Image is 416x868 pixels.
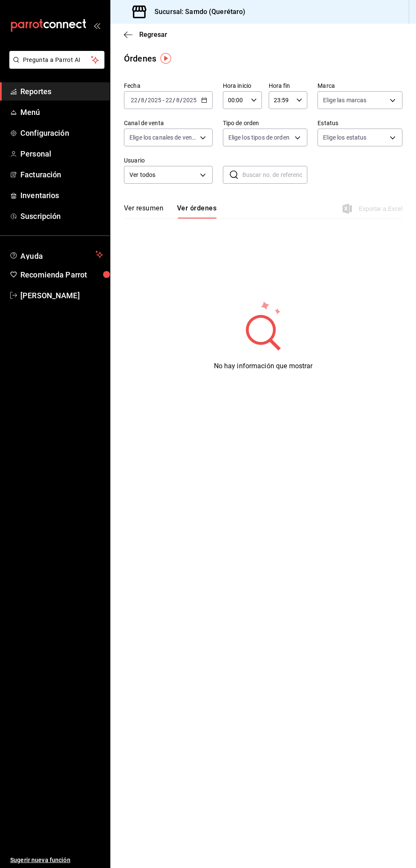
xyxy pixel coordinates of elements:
span: Ver todos [129,171,197,179]
span: / [145,97,147,104]
label: Estatus [318,120,402,126]
span: Recomienda Parrot [20,269,103,280]
button: Pregunta a Parrot AI [9,51,104,69]
input: -- [130,97,138,104]
span: / [138,97,141,104]
input: ---- [183,97,197,104]
span: Elige los estatus [323,133,366,142]
a: Pregunta a Parrot AI [6,62,104,70]
span: Inventarios [20,190,103,201]
span: / [173,97,175,104]
input: -- [141,97,145,104]
div: navigation tabs [124,204,216,218]
input: Buscar no. de referencia [242,166,308,183]
label: Fecha [124,83,213,89]
button: Ver órdenes [177,204,216,218]
span: Sugerir nueva función [10,856,103,865]
span: Elige los canales de venta [129,133,197,142]
div: Órdenes [124,52,156,65]
span: Ayuda [20,249,92,260]
span: Regresar [139,31,167,39]
span: Personal [20,148,103,160]
span: Elige los tipos de orden [228,133,290,142]
label: Hora fin [269,83,308,89]
button: Ver resumen [124,204,163,218]
input: ---- [147,97,162,104]
span: / [180,97,183,104]
label: Canal de venta [124,120,213,126]
button: Regresar [124,31,167,39]
label: Usuario [124,157,213,163]
span: No hay información que mostrar [214,362,313,370]
input: -- [176,97,180,104]
label: Tipo de orden [223,120,308,126]
label: Marca [318,83,402,89]
span: - [163,97,164,104]
h3: Sucursal: Samdo (Querétaro) [148,7,246,17]
span: Pregunta a Parrot AI [23,56,91,64]
label: Hora inicio [223,83,262,89]
input: -- [165,97,173,104]
span: Menú [20,106,103,118]
span: Facturación [20,169,103,180]
button: open_drawer_menu [93,22,100,29]
img: Tooltip marker [160,53,171,64]
span: [PERSON_NAME] [20,290,103,301]
span: Reportes [20,86,103,97]
span: Elige las marcas [323,96,366,104]
span: Configuración [20,127,103,139]
span: Suscripción [20,210,103,222]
